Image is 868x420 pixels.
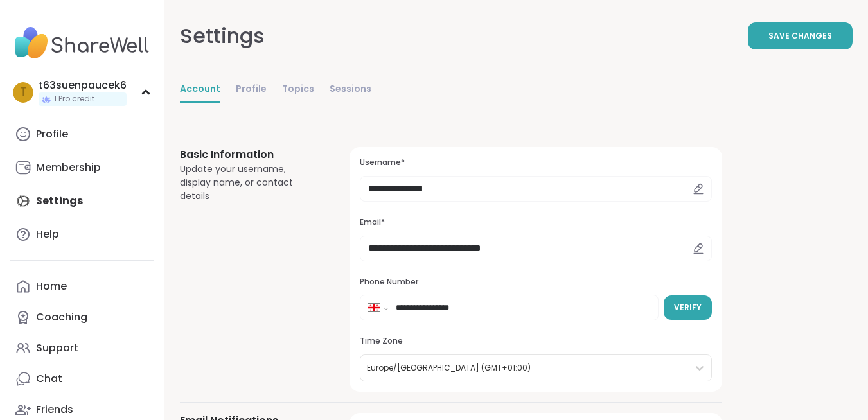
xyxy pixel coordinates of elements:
a: Account [180,77,220,103]
a: Membership [10,152,154,183]
a: Profile [10,119,154,150]
div: Home [36,279,67,293]
a: Topics [282,77,314,103]
div: Coaching [36,310,87,324]
div: Support [36,341,78,355]
h3: Time Zone [360,336,712,347]
div: Help [36,227,59,241]
a: Support [10,333,154,363]
div: Membership [36,161,101,175]
a: Coaching [10,302,154,333]
a: Chat [10,363,154,394]
div: Profile [36,127,68,141]
span: Save Changes [768,30,832,42]
div: Friends [36,403,73,417]
span: t [20,84,26,101]
a: Help [10,219,154,250]
a: Sessions [330,77,371,103]
a: Profile [236,77,267,103]
span: 1 Pro credit [54,94,94,105]
div: t63suenpaucek6 [39,78,127,92]
a: Home [10,271,154,302]
div: Chat [36,372,62,386]
h3: Phone Number [360,277,712,288]
div: Settings [180,21,265,51]
button: Verify [664,295,712,320]
span: Verify [674,302,702,313]
div: Update your username, display name, or contact details [180,162,319,203]
h3: Basic Information [180,147,319,162]
button: Save Changes [748,22,853,49]
img: ShareWell Nav Logo [10,21,154,66]
h3: Username* [360,157,712,168]
h3: Email* [360,217,712,228]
